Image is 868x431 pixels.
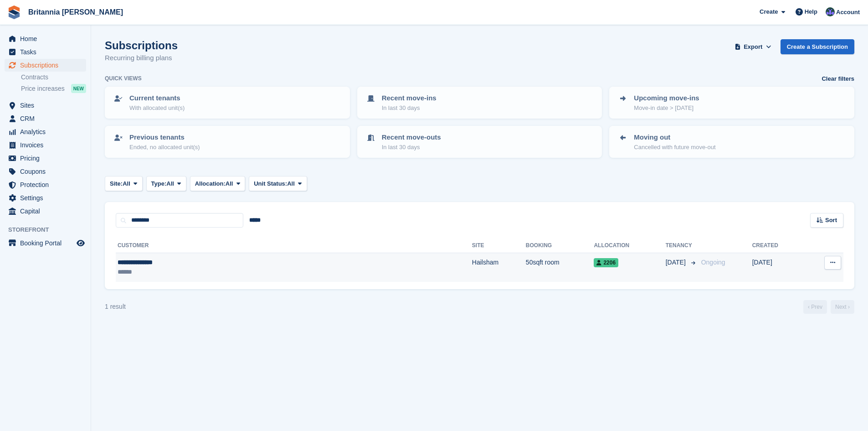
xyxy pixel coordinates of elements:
[20,139,75,151] span: Invoices
[105,176,143,191] button: Site: All
[254,179,287,188] span: Unit Status:
[105,74,142,83] h6: Quick views
[146,176,186,191] button: Type: All
[123,179,130,188] span: All
[822,74,854,83] a: Clear filters
[382,143,441,152] p: In last 30 days
[5,165,86,178] a: menu
[5,59,86,72] a: menu
[129,132,200,143] p: Previous tenants
[382,93,437,104] p: Recent move-ins
[20,99,75,112] span: Sites
[110,179,123,188] span: Site:
[382,104,437,113] p: In last 30 days
[20,46,75,58] span: Tasks
[105,302,126,312] div: 1 result
[826,7,835,16] img: Lee Cradock
[634,132,715,143] p: Moving out
[805,7,817,16] span: Help
[5,139,86,151] a: menu
[20,178,75,191] span: Protection
[166,179,174,188] span: All
[744,42,762,52] span: Export
[701,259,725,266] span: Ongoing
[21,84,65,93] span: Price increases
[610,127,853,157] a: Moving out Cancelled with future move-out
[5,125,86,138] a: menu
[20,152,75,165] span: Pricing
[20,32,75,45] span: Home
[760,7,778,16] span: Create
[634,104,699,113] p: Move-in date > [DATE]
[358,127,601,157] a: Recent move-outs In last 30 days
[5,178,86,191] a: menu
[733,39,773,54] button: Export
[7,5,21,19] img: stora-icon-8386f47178a22dfd0bd8f6a31ec36ba5ce8667c1dd55bd0f319d3a0aa187defe.svg
[20,112,75,125] span: CRM
[382,132,441,143] p: Recent move-outs
[20,165,75,178] span: Coupons
[526,239,594,253] th: Booking
[634,93,699,104] p: Upcoming move-ins
[195,179,226,188] span: Allocation:
[75,238,86,249] a: Preview store
[472,253,526,282] td: Hailsham
[666,258,688,267] span: [DATE]
[801,300,856,314] nav: Page
[803,300,827,314] a: Previous
[825,216,837,225] span: Sort
[249,176,307,191] button: Unit Status: All
[526,253,594,282] td: 50sqft room
[594,258,618,267] span: 2206
[831,300,854,314] a: Next
[129,104,185,113] p: With allocated unit(s)
[752,253,805,282] td: [DATE]
[666,239,698,253] th: Tenancy
[5,46,86,58] a: menu
[20,125,75,138] span: Analytics
[5,205,86,218] a: menu
[190,176,246,191] button: Allocation: All
[106,127,349,157] a: Previous tenants Ended, no allocated unit(s)
[105,39,178,52] h1: Subscriptions
[781,39,854,54] a: Create a Subscription
[287,179,295,188] span: All
[129,143,200,152] p: Ended, no allocated unit(s)
[151,179,167,188] span: Type:
[8,225,91,234] span: Storefront
[472,239,526,253] th: Site
[20,192,75,204] span: Settings
[752,239,805,253] th: Created
[5,32,86,45] a: menu
[5,112,86,125] a: menu
[358,88,601,118] a: Recent move-ins In last 30 days
[20,205,75,218] span: Capital
[129,93,185,104] p: Current tenants
[5,152,86,165] a: menu
[105,53,178,63] p: Recurring billing plans
[20,59,75,72] span: Subscriptions
[20,237,75,249] span: Booking Portal
[106,88,349,118] a: Current tenants With allocated unit(s)
[226,179,233,188] span: All
[634,143,715,152] p: Cancelled with future move-out
[25,5,127,20] a: Britannia [PERSON_NAME]
[594,239,665,253] th: Allocation
[5,99,86,112] a: menu
[836,8,860,17] span: Account
[610,88,853,118] a: Upcoming move-ins Move-in date > [DATE]
[5,192,86,204] a: menu
[71,84,86,93] div: NEW
[5,237,86,249] a: menu
[116,239,472,253] th: Customer
[21,83,86,93] a: Price increases NEW
[21,73,86,82] a: Contracts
